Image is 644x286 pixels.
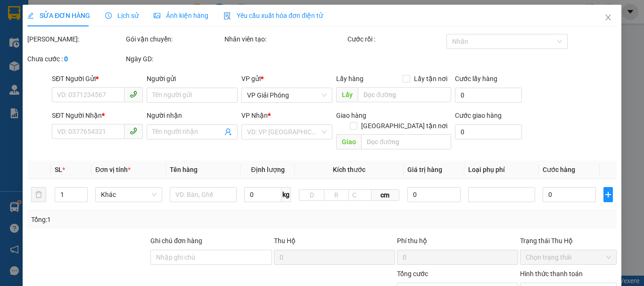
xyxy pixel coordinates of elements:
[520,236,617,246] div: Trạng thái Thu Hộ
[223,12,231,20] img: icon
[27,54,124,64] div: Chưa cước :
[410,74,451,84] span: Lấy tận nơi
[126,34,223,44] div: Gói vận chuyển:
[150,237,202,245] label: Ghi chú đơn hàng
[147,74,238,84] div: Người gửi
[150,250,272,265] input: Ghi chú đơn hàng
[27,12,34,19] span: edit
[105,12,112,19] span: clock-circle
[251,166,284,173] span: Định lượng
[241,112,268,119] span: VP Nhận
[241,74,332,84] div: VP gửi
[348,189,371,201] input: C
[454,124,522,139] input: Cước giao hàng
[604,14,612,21] span: close
[130,127,137,135] span: phone
[357,121,451,131] span: [GEOGRAPHIC_DATA] tận nơi
[52,110,143,121] div: SĐT Người Nhận
[347,34,444,44] div: Cước rồi :
[223,12,323,19] span: Yêu cầu xuất hóa đơn điện tử
[333,166,365,173] span: Kích thước
[64,55,68,63] b: 0
[604,191,612,198] span: plus
[526,250,611,264] span: Chọn trạng thái
[273,237,295,245] span: Thu Hộ
[361,134,451,149] input: Dọc đường
[147,110,238,121] div: Người nhận
[126,54,223,64] div: Ngày GD:
[224,128,232,136] span: user-add
[31,187,46,202] button: delete
[454,112,501,119] label: Cước giao hàng
[27,12,90,19] span: SỬA ĐƠN HÀNG
[95,166,131,173] span: Đơn vị tính
[336,87,358,102] span: Lấy
[224,34,346,44] div: Nhân viên tạo:
[336,134,361,149] span: Giao
[154,12,208,19] span: Ảnh kiện hàng
[358,87,451,102] input: Dọc đường
[397,236,518,250] div: Phí thu hộ
[336,112,366,119] span: Giao hàng
[247,88,327,102] span: VP Giải Phóng
[101,188,157,202] span: Khác
[603,187,613,202] button: plus
[170,187,237,202] input: VD: Bàn, Ghế
[31,214,249,225] div: Tổng: 1
[371,189,399,201] span: cm
[520,270,583,278] label: Hình thức thanh toán
[170,166,198,173] span: Tên hàng
[543,166,575,173] span: Cước hàng
[105,12,139,19] span: Lịch sử
[154,12,160,19] span: picture
[299,189,324,201] input: D
[27,34,124,44] div: [PERSON_NAME]:
[454,88,522,103] input: Cước lấy hàng
[464,161,539,179] th: Loại phụ phí
[130,90,137,98] span: phone
[397,270,428,278] span: Tổng cước
[324,189,349,201] input: R
[454,75,497,82] label: Cước lấy hàng
[52,74,143,84] div: SĐT Người Gửi
[55,166,62,173] span: SL
[407,166,442,173] span: Giá trị hàng
[281,187,291,202] span: kg
[336,75,363,82] span: Lấy hàng
[595,5,621,31] button: Close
